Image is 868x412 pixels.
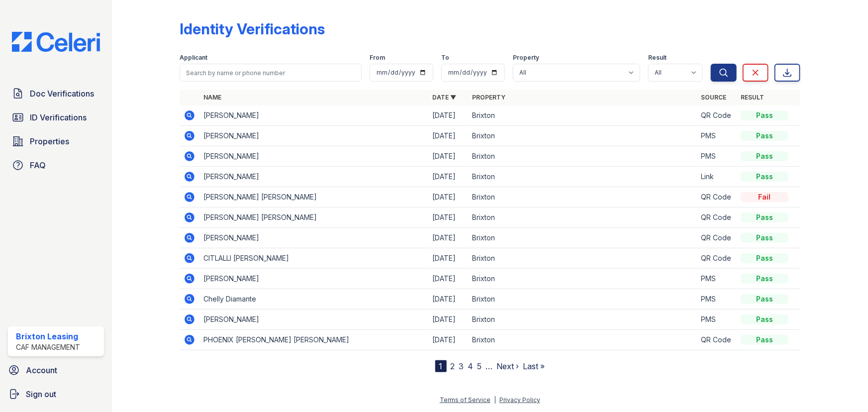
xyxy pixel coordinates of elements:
[203,94,221,101] a: Name
[26,388,56,400] span: Sign out
[199,105,428,126] td: [PERSON_NAME]
[697,207,737,228] td: QR Code
[741,233,788,243] div: Pass
[30,159,46,171] span: FAQ
[472,94,505,101] a: Property
[741,110,788,120] div: Pass
[468,228,697,248] td: Brixton
[428,228,468,248] td: [DATE]
[697,105,737,126] td: QR Code
[428,309,468,330] td: [DATE]
[697,289,737,309] td: PMS
[741,192,788,202] div: Fail
[8,84,104,103] a: Doc Verifications
[497,361,519,371] a: Next ›
[428,248,468,269] td: [DATE]
[468,248,697,269] td: Brixton
[199,330,428,350] td: PHOENIX [PERSON_NAME] [PERSON_NAME]
[4,384,108,404] a: Sign out
[199,289,428,309] td: Chelly Diamante
[30,111,87,123] span: ID Verifications
[4,32,108,52] img: CE_Logo_Blue-a8612792a0a2168367f1c8372b55b34899dd931a85d93a1a3d3e32e68fde9ad4.png
[697,309,737,330] td: PMS
[199,228,428,248] td: [PERSON_NAME]
[523,361,545,371] a: Last »
[199,126,428,146] td: [PERSON_NAME]
[468,269,697,289] td: Brixton
[741,335,788,345] div: Pass
[468,330,697,350] td: Brixton
[468,146,697,167] td: Brixton
[30,135,69,147] span: Properties
[741,151,788,161] div: Pass
[697,228,737,248] td: QR Code
[199,187,428,207] td: [PERSON_NAME] [PERSON_NAME]
[428,126,468,146] td: [DATE]
[468,105,697,126] td: Brixton
[435,360,447,372] div: 1
[741,131,788,141] div: Pass
[180,64,362,82] input: Search by name or phone number
[26,364,57,376] span: Account
[741,212,788,222] div: Pass
[428,330,468,350] td: [DATE]
[697,167,737,187] td: Link
[494,396,496,404] div: |
[440,396,490,404] a: Terms of Service
[741,294,788,304] div: Pass
[697,146,737,167] td: PMS
[16,342,80,352] div: CAF Management
[468,361,474,371] a: 4
[432,94,456,101] a: Date ▼
[428,167,468,187] td: [DATE]
[199,309,428,330] td: [PERSON_NAME]
[180,20,325,38] div: Identity Verifications
[697,269,737,289] td: PMS
[741,253,788,263] div: Pass
[478,361,482,371] a: 5
[199,167,428,187] td: [PERSON_NAME]
[486,360,493,372] span: …
[697,330,737,350] td: QR Code
[8,131,104,151] a: Properties
[468,309,697,330] td: Brixton
[370,54,385,62] label: From
[428,146,468,167] td: [DATE]
[697,126,737,146] td: PMS
[451,361,455,371] a: 2
[4,360,108,380] a: Account
[441,54,449,62] label: To
[468,187,697,207] td: Brixton
[199,207,428,228] td: [PERSON_NAME] [PERSON_NAME]
[8,155,104,175] a: FAQ
[428,187,468,207] td: [DATE]
[428,105,468,126] td: [DATE]
[199,248,428,269] td: CITLALLI [PERSON_NAME]
[499,396,540,404] a: Privacy Policy
[428,207,468,228] td: [DATE]
[468,289,697,309] td: Brixton
[459,361,464,371] a: 3
[468,126,697,146] td: Brixton
[648,54,667,62] label: Result
[468,207,697,228] td: Brixton
[16,330,80,342] div: Brixton Leasing
[180,54,207,62] label: Applicant
[697,248,737,269] td: QR Code
[741,94,764,101] a: Result
[428,289,468,309] td: [DATE]
[428,269,468,289] td: [DATE]
[8,107,104,127] a: ID Verifications
[199,269,428,289] td: [PERSON_NAME]
[741,274,788,284] div: Pass
[741,172,788,182] div: Pass
[30,88,94,100] span: Doc Verifications
[199,146,428,167] td: [PERSON_NAME]
[513,54,539,62] label: Property
[741,314,788,324] div: Pass
[468,167,697,187] td: Brixton
[701,94,726,101] a: Source
[697,187,737,207] td: QR Code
